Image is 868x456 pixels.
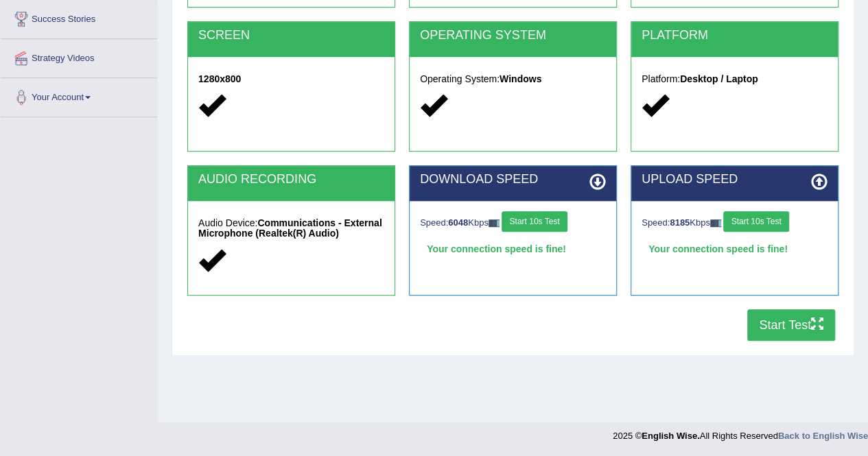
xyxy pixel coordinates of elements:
div: Speed: Kbps [420,211,606,235]
strong: Windows [500,73,541,84]
a: Strategy Videos [1,39,157,73]
img: ajax-loader-fb-connection.gif [489,219,500,227]
h2: SCREEN [198,29,384,43]
strong: 8185 [670,217,690,228]
div: Your connection speed is fine! [420,239,606,259]
h2: UPLOAD SPEED [642,173,828,187]
button: Start Test [747,309,835,341]
strong: Desktop / Laptop [680,73,758,84]
h2: AUDIO RECORDING [198,173,384,187]
a: Your Account [1,78,157,112]
h5: Audio Device: [198,218,384,239]
strong: 6048 [448,217,468,228]
img: ajax-loader-fb-connection.gif [710,219,721,227]
div: 2025 © All Rights Reserved [613,422,868,442]
h2: DOWNLOAD SPEED [420,173,606,187]
div: Your connection speed is fine! [642,239,828,259]
strong: 1280x800 [198,73,241,84]
strong: Communications - External Microphone (Realtek(R) Audio) [198,217,382,239]
button: Start 10s Test [723,211,788,232]
a: Back to English Wise [778,431,868,441]
div: Speed: Kbps [642,211,828,235]
strong: English Wise. [642,431,699,441]
h5: Operating System: [420,74,606,84]
h5: Platform: [642,74,828,84]
h2: PLATFORM [642,29,828,43]
button: Start 10s Test [502,211,567,232]
h2: OPERATING SYSTEM [420,29,606,43]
